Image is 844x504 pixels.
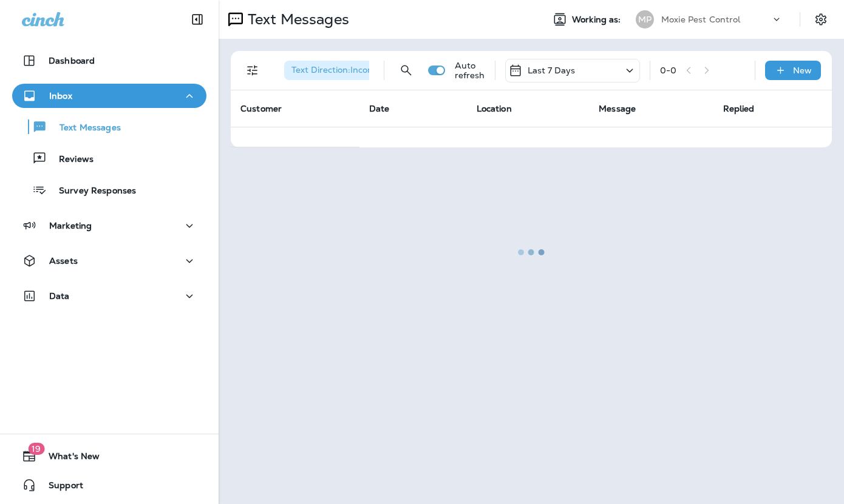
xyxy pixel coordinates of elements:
[12,473,206,497] button: Support
[49,291,70,301] p: Data
[47,186,136,197] p: Survey Responses
[49,256,78,266] p: Assets
[36,451,100,466] span: What's New
[12,213,206,238] button: Marketing
[28,443,44,455] span: 19
[12,284,206,308] button: Data
[180,7,214,32] button: Collapse Sidebar
[12,444,206,468] button: 19What's New
[12,114,206,139] button: Text Messages
[36,480,83,495] span: Support
[49,56,95,66] p: Dashboard
[12,49,206,73] button: Dashboard
[793,66,812,75] p: New
[47,154,94,166] p: Reviews
[49,91,72,101] p: Inbox
[12,146,206,171] button: Reviews
[12,249,206,273] button: Assets
[47,123,121,134] p: Text Messages
[49,221,92,230] p: Marketing
[12,177,206,203] button: Survey Responses
[12,84,206,108] button: Inbox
